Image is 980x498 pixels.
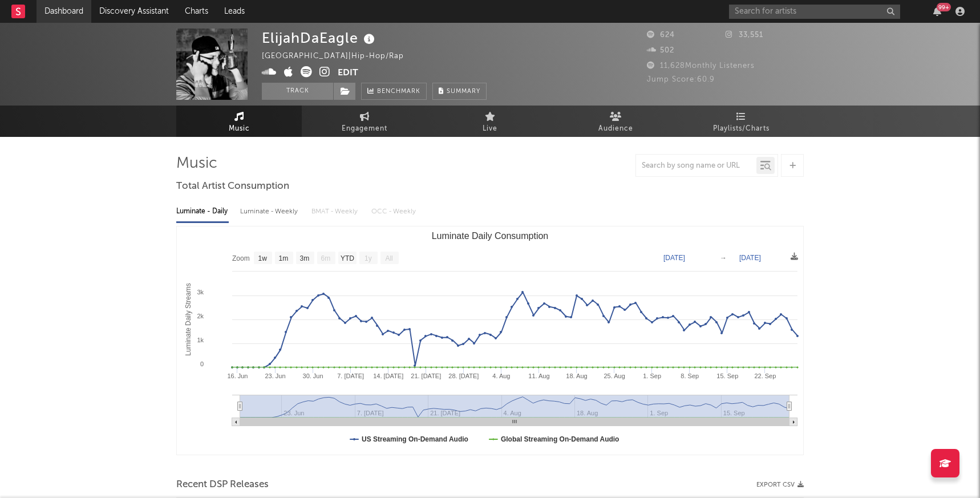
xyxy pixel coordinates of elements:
svg: Luminate Daily Consumption [177,226,803,455]
text: 23. Jun [265,373,285,379]
text: Zoom [232,254,250,262]
text: 15. Sep [716,373,738,379]
text: 1w [258,254,268,262]
a: Audience [553,106,678,137]
span: 11,628 Monthly Listeners [647,62,755,70]
span: Music [229,122,250,136]
a: Music [176,106,302,137]
text: YTD [341,254,354,262]
text: 1k [197,337,204,343]
text: 22. Sep [754,373,776,379]
a: Playlists/Charts [678,106,804,137]
text: 30. Jun [303,373,323,379]
text: 0 [200,361,204,367]
div: Luminate - Weekly [240,202,300,221]
text: Luminate Daily Consumption [432,231,549,241]
span: Audience [598,122,633,136]
text: 25. Aug [604,373,625,379]
span: Live [483,122,497,136]
a: Benchmark [361,83,427,100]
span: Total Artist Consumption [176,180,289,193]
text: 3k [197,289,204,295]
button: Track [262,83,333,100]
div: 99 + [937,3,951,11]
span: Playlists/Charts [713,122,770,136]
text: All [385,254,392,262]
span: 33,551 [726,31,763,39]
text: Global Streaming On-Demand Audio [501,435,619,443]
input: Search for artists [729,5,900,19]
text: 21. [DATE] [411,373,441,379]
span: Engagement [342,122,387,136]
a: Engagement [302,106,427,137]
text: [DATE] [739,254,761,262]
text: 11. Aug [528,373,549,379]
text: 6m [321,254,331,262]
span: Summary [447,88,480,95]
text: 4. Aug [492,373,510,379]
text: 18. Aug [566,373,587,379]
button: Summary [432,83,487,100]
text: 8. Sep [681,373,699,379]
text: [DATE] [663,254,685,262]
input: Search by song name or URL [636,161,756,171]
text: Luminate Daily Streams [184,283,192,355]
span: 624 [647,31,675,39]
span: Jump Score: 60.9 [647,76,715,83]
text: US Streaming On-Demand Audio [362,435,468,443]
span: Benchmark [377,85,420,99]
text: 14. [DATE] [373,373,403,379]
text: 2k [197,313,204,319]
button: Edit [338,66,358,80]
text: 1. Sep [643,373,661,379]
span: Recent DSP Releases [176,478,269,492]
text: → [720,254,727,262]
span: 502 [647,47,674,54]
text: 28. [DATE] [448,373,479,379]
a: Live [427,106,553,137]
text: 3m [300,254,310,262]
text: 16. Jun [227,373,248,379]
button: Export CSV [756,481,804,488]
div: ElijahDaEagle [262,29,378,47]
div: [GEOGRAPHIC_DATA] | Hip-Hop/Rap [262,50,417,63]
button: 99+ [933,7,941,16]
text: 1m [279,254,289,262]
div: Luminate - Daily [176,202,229,221]
text: 1y [365,254,372,262]
text: 7. [DATE] [337,373,364,379]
